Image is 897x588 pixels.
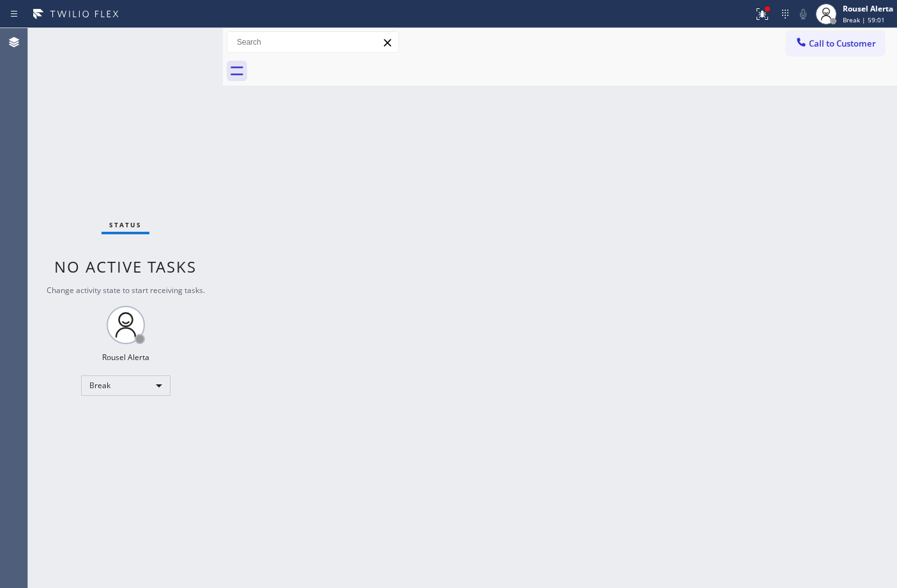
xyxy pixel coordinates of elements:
div: Break [81,375,170,396]
div: Rousel Alerta [102,352,149,363]
span: Break | 59:01 [843,15,885,24]
button: Mute [794,5,812,23]
span: Call to Customer [809,38,876,49]
button: Call to Customer [787,31,884,56]
input: Search [227,32,398,52]
div: Rousel Alerta [843,3,893,14]
span: Change activity state to start receiving tasks. [47,285,205,296]
span: Status [109,220,142,229]
span: No active tasks [54,256,197,277]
